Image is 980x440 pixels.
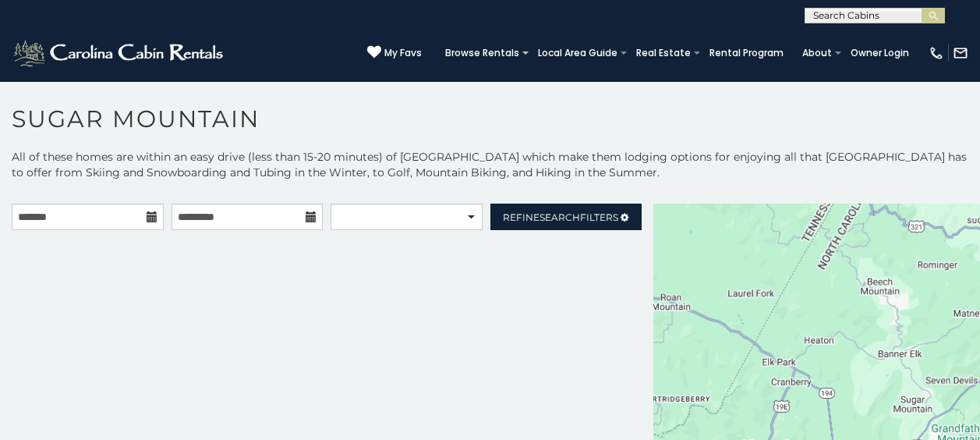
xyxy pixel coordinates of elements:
[794,42,840,64] a: About
[384,46,422,60] span: My Favs
[953,45,968,61] img: mail-regular-white.png
[540,211,580,223] span: Search
[843,42,917,64] a: Owner Login
[367,45,422,61] a: My Favs
[628,42,699,64] a: Real Estate
[503,211,618,223] span: Refine Filters
[929,45,944,61] img: phone-regular-white.png
[490,204,642,230] a: RefineSearchFilters
[12,37,228,69] img: White-1-2.png
[437,42,527,64] a: Browse Rentals
[530,42,625,64] a: Local Area Guide
[702,42,791,64] a: Rental Program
